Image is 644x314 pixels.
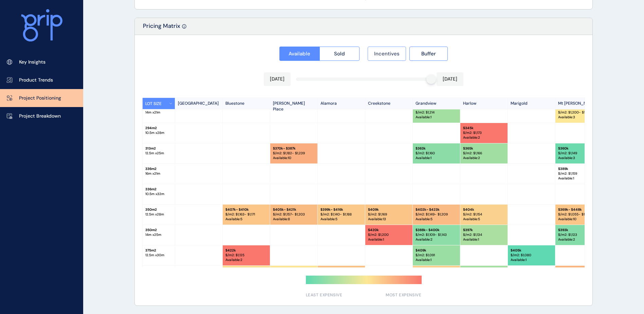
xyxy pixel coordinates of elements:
[558,228,600,232] p: $ 393k
[225,212,267,217] p: $/m2: $ 1,163 - $1,171
[225,253,267,258] p: $/m2: $ 1,125
[145,167,172,171] p: 336 m2
[319,47,360,61] button: Sold
[19,113,61,120] p: Project Breakdown
[558,176,600,181] p: Available : 1
[318,98,365,109] p: Alamora
[558,110,600,115] p: $/m2: $ 1,200 - $1,255
[463,130,505,135] p: $/m2: $ 1,173
[320,217,362,222] p: Available : 5
[443,76,457,83] p: [DATE]
[273,207,315,212] p: $ 405k - $421k
[368,228,410,232] p: $ 420k
[463,146,505,151] p: $ 365k
[416,228,457,232] p: $ 388k - $400k
[145,192,172,196] p: 10.5 m x 32 m
[463,217,505,222] p: Available : 5
[463,237,505,242] p: Available : 1
[511,258,552,262] p: Available : 1
[555,98,603,109] p: Mt [PERSON_NAME]
[365,98,413,109] p: Creekstone
[273,146,315,151] p: $ 370k - $387k
[145,232,172,237] p: 14 m x 25 m
[19,59,45,66] p: Key Insights
[558,146,600,151] p: $ 360k
[508,98,555,109] p: Marigold
[416,253,457,258] p: $/m2: $ 1,091
[145,151,172,156] p: 12.5 m x 25 m
[558,171,600,176] p: $/m2: $ 1,159
[145,253,172,258] p: 12.5 m x 30 m
[409,47,448,61] button: Buffer
[463,135,505,140] p: Available : 2
[145,126,172,130] p: 294 m2
[270,76,284,83] p: [DATE]
[416,217,457,222] p: Available : 5
[416,151,457,156] p: $/m2: $ 1,160
[270,98,318,109] p: [PERSON_NAME] Place
[368,237,410,242] p: Available : 1
[19,95,61,102] p: Project Positioning
[416,146,457,151] p: $ 363k
[416,212,457,217] p: $/m2: $ 1,149 - $1,209
[416,258,457,262] p: Available : 1
[368,212,410,217] p: $/m2: $ 1,169
[463,212,505,217] p: $/m2: $ 1,154
[273,156,315,160] p: Available : 10
[416,115,457,120] p: Available : 1
[463,151,505,156] p: $/m2: $ 1,166
[225,248,267,253] p: $ 422k
[320,207,362,212] p: $ 399k - $416k
[416,232,457,237] p: $/m2: $ 1,109 - $1,143
[511,253,552,258] p: $/m2: $ 1,080
[374,50,400,57] span: Incentives
[558,232,600,237] p: $/m2: $ 1,123
[145,207,172,212] p: 350 m2
[225,207,267,212] p: $ 407k - $410k
[225,258,267,262] p: Available : 2
[19,77,53,84] p: Product Trends
[463,126,505,130] p: $ 345k
[416,248,457,253] p: $ 409k
[558,151,600,156] p: $/m2: $ 1,149
[368,207,410,212] p: $ 409k
[416,110,457,115] p: $/m2: $ 1,214
[416,207,457,212] p: $ 402k - $423k
[558,167,600,171] p: $ 389k
[145,212,172,217] p: 12.5 m x 28 m
[143,98,175,109] button: LOT SIZE
[386,292,421,298] span: MOST EXPENSIVE
[558,115,600,120] p: Available : 3
[463,207,505,212] p: $ 404k
[273,217,315,222] p: Available : 8
[273,212,315,217] p: $/m2: $ 1,157 - $1,203
[145,228,172,232] p: 350 m2
[273,151,315,156] p: $/m2: $ 1,182 - $1,239
[143,22,180,35] p: Pricing Matrix
[463,156,505,160] p: Available : 2
[145,187,172,192] p: 336 m2
[306,292,343,298] span: LEAST EXPENSIVE
[460,98,508,109] p: Harlow
[175,98,223,109] p: [GEOGRAPHIC_DATA]
[558,207,600,212] p: $ 369k - $448k
[368,217,410,222] p: Available : 13
[413,98,460,109] p: Grandview
[416,156,457,160] p: Available : 1
[289,50,310,57] span: Available
[368,232,410,237] p: $/m2: $ 1,200
[279,47,319,61] button: Available
[225,217,267,222] p: Available : 5
[558,237,600,242] p: Available : 2
[511,248,552,253] p: $ 405k
[558,156,600,160] p: Available : 3
[145,171,172,176] p: 16 m x 21 m
[558,217,600,222] p: Available : 10
[145,146,172,151] p: 313 m2
[463,228,505,232] p: $ 397k
[558,212,600,217] p: $/m2: $ 1,055 - $1,280
[368,47,406,61] button: Incentives
[145,130,172,135] p: 10.5 m x 28 m
[421,50,436,57] span: Buffer
[145,110,172,115] p: 14 m x 21 m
